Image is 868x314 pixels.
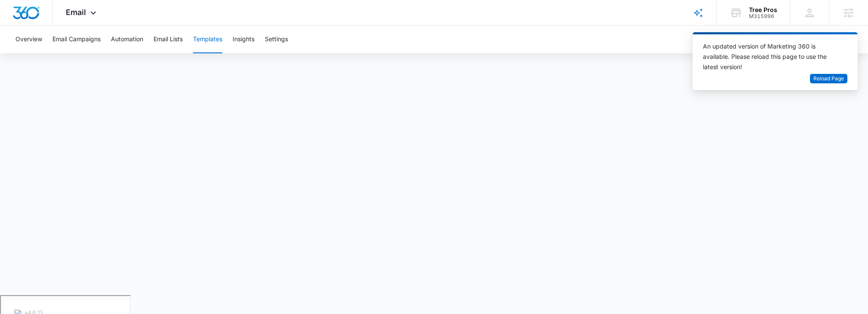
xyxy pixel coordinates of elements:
div: An updated version of Marketing 360 is available. Please reload this page to use the latest version! [703,41,837,72]
button: Overview [15,26,42,53]
button: Email Lists [153,26,183,53]
span: Reload Page [813,75,844,83]
div: account id [749,13,777,19]
img: tab_keywords_by_traffic_grey.svg [86,50,92,57]
button: Email Campaigns [52,26,101,53]
span: Email [66,8,86,17]
div: Domain: [DOMAIN_NAME] [22,22,95,29]
div: account name [749,6,777,13]
div: v 4.0.25 [24,14,42,21]
div: Keywords by Traffic [95,51,145,56]
button: Insights [233,26,255,53]
img: website_grey.svg [14,22,21,29]
button: Templates [193,26,222,53]
button: Settings [265,26,288,53]
img: tab_domain_overview_orange.svg [23,50,30,57]
img: logo_orange.svg [14,14,21,21]
button: Automation [111,26,143,53]
button: Reload Page [810,74,847,84]
div: Domain Overview [33,51,77,56]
